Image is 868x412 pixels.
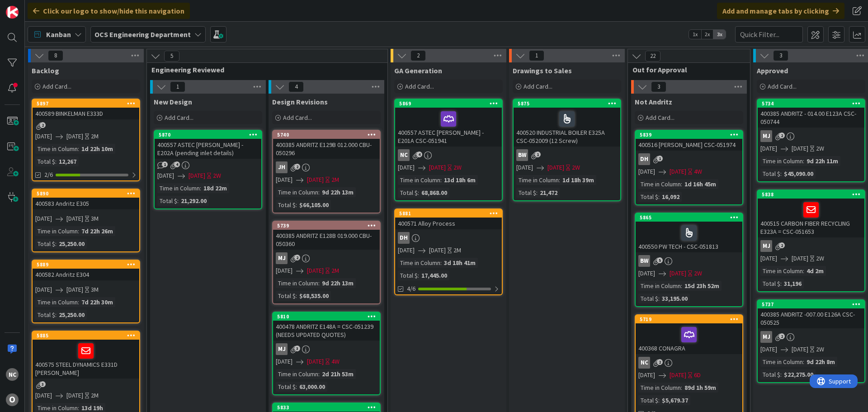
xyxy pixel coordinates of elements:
div: 5739 [277,223,380,229]
a: 5889400582 Andritz E304[DATE][DATE]3MTime in Column:7d 22h 30mTotal $:25,250.00 [32,260,140,323]
div: 5885 [33,331,139,340]
div: 5737 [758,300,864,308]
div: Time in Column [638,383,681,393]
span: [DATE] [670,167,686,176]
div: 5839 [636,131,742,139]
div: Time in Column [35,144,78,154]
span: [DATE] [276,357,292,366]
div: 400385 ANDRITZ - 014.00 E123A CSC-050744 [758,108,864,128]
div: $22,275.00 [782,369,816,379]
span: : [681,281,682,291]
div: Total $ [276,382,296,392]
span: : [658,192,660,202]
div: 5890400583 Andritz E305 [33,189,139,209]
div: Time in Column [276,278,318,288]
div: Total $ [516,188,536,198]
span: [DATE] [429,246,446,255]
span: [DATE] [189,171,205,180]
div: Total $ [760,169,780,179]
div: 4W [694,167,702,176]
div: 5839 [640,132,742,138]
div: 2W [816,254,824,263]
div: 5719 [636,315,742,323]
a: 5865400550 PW TECH - CSC-051813BW[DATE][DATE]2WTime in Column:15d 23h 52mTotal $:33,195.00 [635,213,743,307]
div: 5865 [636,213,742,222]
div: 400575 STEEL DYNAMICS E331D [PERSON_NAME] [33,340,139,379]
div: 400385 ANDRITZ -007.00 E126A CSC-050525 [758,308,864,328]
span: : [55,156,57,166]
span: : [440,175,442,185]
div: 400368 CONAGRA [636,323,742,354]
span: 2 [779,133,785,138]
span: 2 [657,359,663,365]
div: 5890 [33,189,139,198]
div: 16,092 [660,192,682,202]
div: 5740400385 ANDRITZ E129B 012.000 CBU- 050296 [273,131,380,159]
div: 12,267 [57,156,79,166]
div: 5734400385 ANDRITZ - 014.00 E123A CSC-050744 [758,99,864,128]
div: 2d 21h 53m [320,369,356,379]
div: 5875 [514,99,620,108]
div: Time in Column [516,175,559,185]
div: 2M [331,266,339,275]
span: : [559,175,560,185]
div: MJ [760,240,772,252]
span: [DATE] [307,357,324,366]
span: 3 [294,346,300,351]
span: 1 [535,152,541,157]
div: Total $ [35,239,55,249]
div: 5869400557 ASTEC [PERSON_NAME] - E201A CSC-051941 [395,99,502,147]
div: 400557 ASTEC [PERSON_NAME] - E202A (pending inlet details) [155,139,261,159]
span: [DATE] [66,214,83,223]
div: 4d 2m [804,266,826,276]
span: : [418,270,419,280]
div: DH [638,153,650,165]
span: : [55,310,57,320]
div: MJ [760,130,772,142]
div: 5865 [640,214,742,221]
div: 25,250.00 [57,239,87,249]
span: : [296,382,297,392]
div: 5885 [37,332,139,339]
div: 5889 [33,260,139,269]
span: Support [19,1,41,12]
div: BW [516,149,528,161]
div: Time in Column [760,156,803,166]
span: 4 [416,152,422,157]
span: : [318,278,320,288]
div: 5719400368 CONAGRA [636,315,742,354]
div: 17,445.00 [419,270,449,280]
div: 13d 18h 6m [442,175,478,185]
span: [DATE] [760,144,777,153]
div: 5719 [640,316,742,322]
span: 2 [294,164,300,170]
span: 4/6 [407,284,415,294]
span: [DATE] [66,132,83,141]
a: 5875400520 INDUSTRIAL BOILER E325A CSC-052009 (12 Screw)BW[DATE][DATE]2WTime in Column:1d 18h 39m... [513,99,621,201]
span: Add Card... [165,114,193,122]
div: 7d 22h 30m [79,297,115,307]
span: [DATE] [35,214,52,223]
div: 5740 [277,132,380,138]
div: JH [276,161,288,173]
span: 1 [529,50,544,61]
div: 400385 ANDRITZ E128B 019.000 CBU- 050360 [273,230,380,250]
span: 3 [773,50,788,61]
div: 5870 [159,132,261,138]
div: MJ [276,252,288,264]
div: 9d 22h 8m [804,357,837,367]
span: : [681,383,682,393]
div: 5889 [37,261,139,268]
div: 5881400571 Alloy Process [395,209,502,229]
div: 5838 [762,191,864,198]
span: : [658,294,660,303]
span: 2 [40,122,46,128]
div: 18d 22m [201,183,229,193]
div: 5833 [273,403,380,412]
span: [DATE] [307,266,324,275]
b: OCS Engineering Department [94,30,191,39]
span: [DATE] [157,171,174,180]
div: NC [636,357,742,369]
div: 2M [91,391,99,400]
span: : [318,187,320,197]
